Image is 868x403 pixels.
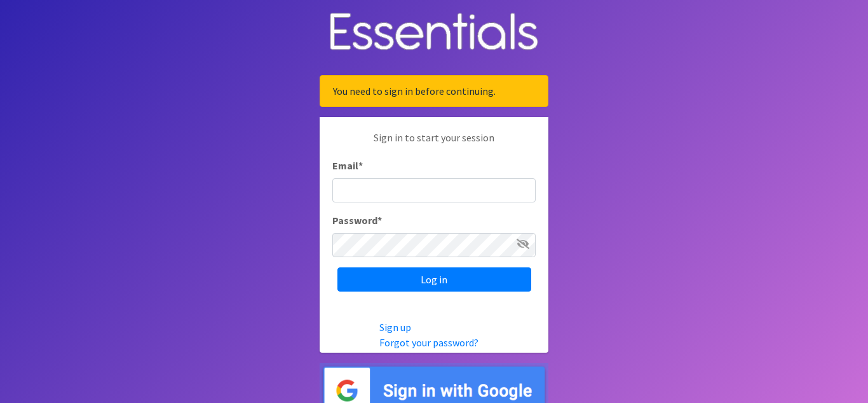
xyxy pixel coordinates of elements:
abbr: required [377,214,382,227]
abbr: required [358,159,363,172]
a: Sign up [379,321,411,334]
label: Email [332,158,363,173]
div: You need to sign in before continuing. [320,75,548,107]
label: Password [332,213,382,228]
a: Forgot your password? [379,336,478,349]
input: Log in [337,267,531,292]
p: Sign in to start your session [332,130,536,158]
